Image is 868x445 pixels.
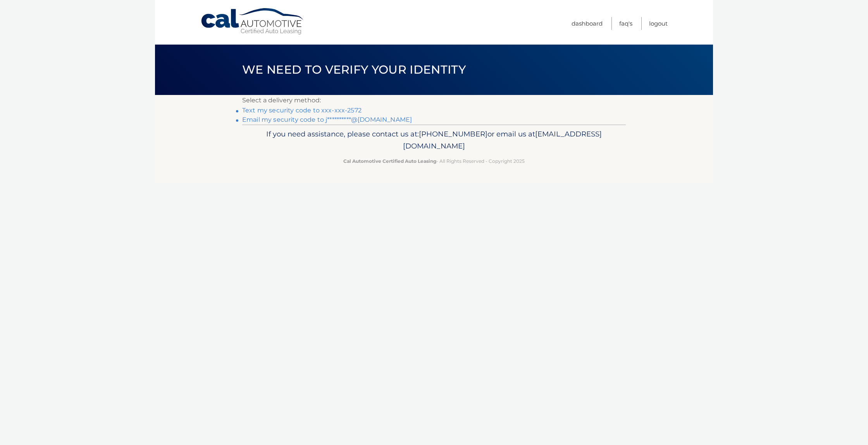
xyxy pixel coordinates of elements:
p: - All Rights Reserved - Copyright 2025 [247,157,621,165]
a: Logout [649,17,668,30]
p: Select a delivery method: [242,95,626,106]
a: FAQ's [619,17,632,30]
a: Cal Automotive [200,8,305,35]
a: Dashboard [572,17,603,30]
span: [PHONE_NUMBER] [419,129,487,138]
strong: Cal Automotive Certified Auto Leasing [343,158,436,164]
a: Text my security code to xxx-xxx-2572 [242,107,362,114]
a: Email my security code to j**********@[DOMAIN_NAME] [242,116,412,123]
span: We need to verify your identity [242,62,466,77]
p: If you need assistance, please contact us at: or email us at [247,128,621,153]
